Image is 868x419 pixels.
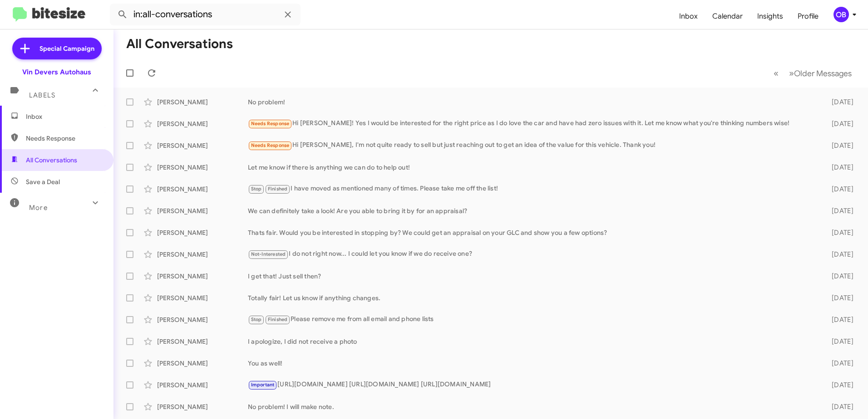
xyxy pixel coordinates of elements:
[817,293,861,302] div: [DATE]
[248,249,817,259] div: I do not right now... I could let you know if we do receive one?
[248,272,817,281] div: I get that! Just sell then?
[29,91,55,99] span: Labels
[110,4,301,25] input: Search
[157,293,248,302] div: [PERSON_NAME]
[26,177,60,186] span: Save a Deal
[750,3,790,29] a: Insights
[126,37,233,51] h1: All Conversations
[248,97,817,107] div: No problem!
[157,163,248,172] div: [PERSON_NAME]
[790,3,826,29] a: Profile
[784,64,857,83] button: Next
[705,3,750,29] a: Calendar
[26,134,103,143] span: Needs Response
[248,337,817,346] div: I apologize, I did not receive a photo
[157,119,248,128] div: [PERSON_NAME]
[251,121,290,127] span: Needs Response
[157,337,248,346] div: [PERSON_NAME]
[248,359,817,368] div: You as well!
[157,380,248,390] div: [PERSON_NAME]
[268,186,288,192] span: Finished
[248,118,817,129] div: Hi [PERSON_NAME]! Yes I would be interested for the right price as I do love the car and have had...
[817,185,861,194] div: [DATE]
[817,272,861,281] div: [DATE]
[251,382,275,388] span: Important
[817,402,861,411] div: [DATE]
[817,228,861,237] div: [DATE]
[26,156,77,165] span: All Conversations
[817,119,861,128] div: [DATE]
[268,317,288,322] span: Finished
[157,206,248,215] div: [PERSON_NAME]
[817,141,861,150] div: [DATE]
[157,250,248,259] div: [PERSON_NAME]
[817,250,861,259] div: [DATE]
[251,251,286,257] span: Not-Interested
[251,142,290,148] span: Needs Response
[157,315,248,324] div: [PERSON_NAME]
[251,186,262,192] span: Stop
[157,359,248,368] div: [PERSON_NAME]
[817,337,861,346] div: [DATE]
[768,64,784,83] button: Previous
[248,206,817,215] div: We can definitely take a look! Are you able to bring it by for an appraisal?
[833,7,849,22] div: OB
[248,228,817,237] div: Thats fair. Would you be interested in stopping by? We could get an appraisal on your GLC and sho...
[22,68,91,77] div: Vin Devers Autohaus
[26,112,103,121] span: Inbox
[789,68,794,79] span: »
[157,228,248,237] div: [PERSON_NAME]
[39,44,94,53] span: Special Campaign
[817,206,861,215] div: [DATE]
[774,68,779,79] span: «
[817,359,861,368] div: [DATE]
[29,204,48,212] span: More
[248,314,817,325] div: Please remove me from all email and phone lists
[817,380,861,390] div: [DATE]
[157,402,248,411] div: [PERSON_NAME]
[826,7,858,22] button: OB
[817,97,861,107] div: [DATE]
[248,163,817,172] div: Let me know if there is anything we can do to help out!
[817,163,861,172] div: [DATE]
[251,317,262,322] span: Stop
[157,272,248,281] div: [PERSON_NAME]
[248,293,817,302] div: Totally fair! Let us know if anything changes.
[672,3,705,29] a: Inbox
[769,64,857,83] nav: Page navigation example
[157,185,248,194] div: [PERSON_NAME]
[248,402,817,411] div: No problem! I will make note.
[157,141,248,150] div: [PERSON_NAME]
[248,380,817,390] div: [URL][DOMAIN_NAME] [URL][DOMAIN_NAME] [URL][DOMAIN_NAME]
[248,140,817,151] div: Hi [PERSON_NAME], I'm not quite ready to sell but just reaching out to get an idea of the value f...
[157,97,248,107] div: [PERSON_NAME]
[817,315,861,324] div: [DATE]
[794,68,852,78] span: Older Messages
[12,38,102,59] a: Special Campaign
[248,184,817,194] div: I have moved as mentioned many of times. Please take me off the list!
